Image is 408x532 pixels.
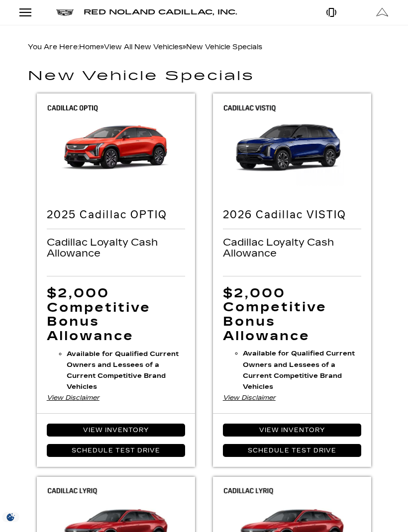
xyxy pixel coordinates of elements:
h1: New Vehicle Specials [28,69,380,84]
span: $2,000 Competitive Bonus Allowance [223,285,327,344]
span: Cadillac Loyalty Cash Allowance [223,237,362,259]
span: » [104,43,262,51]
h2: 2026 Cadillac VISTIQ [223,209,362,221]
span: » [79,43,262,51]
img: 2026 Cadillac VISTIQ [213,93,372,199]
span: $2,000 Competitive Bonus Allowance [47,285,151,344]
b: Available for Qualified Current Owners and Lessees of a Current Competitive Brand Vehicles [67,350,179,391]
b: Available for Qualified Current Owners and Lessees of a Current Competitive Brand Vehicles [243,350,355,390]
h2: 2025 Cadillac OPTIQ [47,209,186,221]
a: Cadillac logo [56,5,74,19]
a: Schedule Test Drive [47,444,186,457]
span: Red Noland Cadillac, Inc. [84,8,237,16]
a: Red Noland Cadillac, Inc. [84,5,237,19]
a: View Inventory [223,424,362,437]
a: Home [79,43,101,51]
div: View Disclaimer [223,392,362,403]
a: Schedule Test Drive [223,444,362,457]
a: View Inventory [47,424,186,437]
img: 2025 Cadillac OPTIQ [37,93,196,199]
span: Cadillac Loyalty Cash Allowance [47,237,186,259]
div: View Disclaimer [47,392,186,403]
span: New Vehicle Specials [186,43,262,51]
span: You Are Here: [28,43,262,51]
div: Breadcrumbs [28,40,380,54]
img: Cadillac logo [56,9,74,16]
a: View All New Vehicles [104,43,183,51]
